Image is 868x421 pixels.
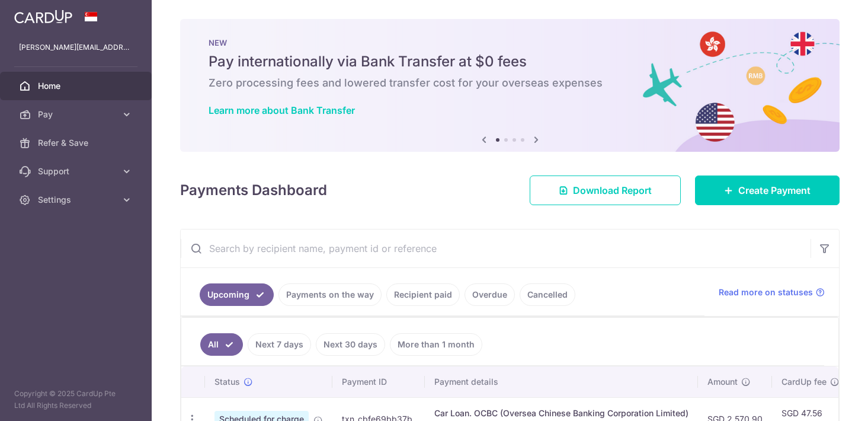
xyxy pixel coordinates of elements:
span: Pay [38,109,116,120]
th: Payment details [425,366,698,397]
h4: Payments Dashboard [180,180,327,201]
span: Read more on statuses [719,286,813,298]
span: Amount [707,376,738,388]
a: Read more on statuses [719,286,825,298]
a: More than 1 month [390,333,482,356]
h6: Zero processing fees and lowered transfer cost for your overseas expenses [209,76,811,90]
span: Refer & Save [38,137,116,149]
a: Upcoming [200,283,274,306]
a: Recipient paid [386,283,460,306]
a: Payments on the way [278,283,382,306]
span: Create Payment [738,183,811,197]
img: CardUp [14,9,72,24]
input: Search by recipient name, payment id or reference [181,229,811,267]
span: Home [38,80,116,92]
span: CardUp fee [781,376,827,388]
div: Car Loan. OCBC (Oversea Chinese Banking Corporation Limited) [434,407,688,419]
span: Status [214,376,240,388]
a: Create Payment [695,176,840,205]
a: Overdue [465,283,515,306]
th: Payment ID [332,366,425,397]
a: Download Report [530,176,681,205]
span: Support [38,165,116,177]
a: Learn more about Bank Transfer [209,104,355,116]
h5: Pay internationally via Bank Transfer at $0 fees [209,52,811,71]
span: Download Report [573,183,652,197]
a: Cancelled [520,283,575,306]
a: All [200,333,243,356]
a: Next 7 days [248,333,311,356]
p: [PERSON_NAME][EMAIL_ADDRESS][DOMAIN_NAME] [19,42,133,53]
img: Bank transfer banner [180,19,840,152]
p: NEW [209,38,811,47]
span: Settings [38,194,116,206]
a: Next 30 days [316,333,385,356]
